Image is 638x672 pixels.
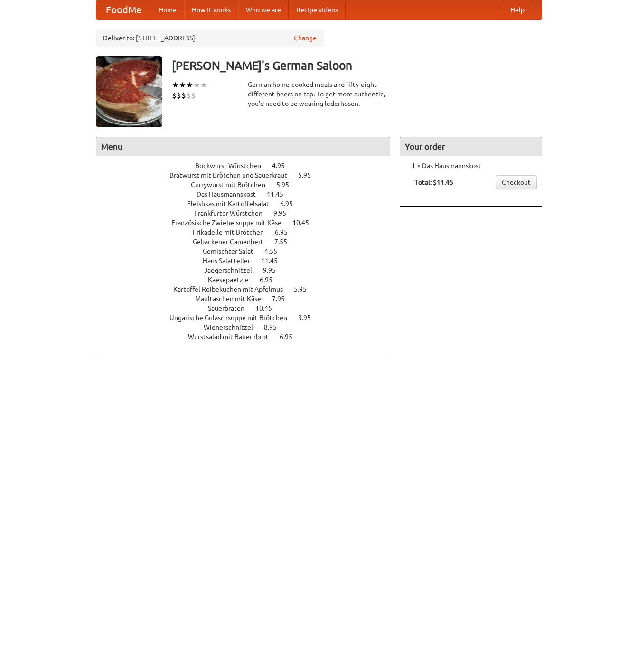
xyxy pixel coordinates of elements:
span: 9.95 [263,266,285,274]
span: 10.45 [255,304,281,312]
a: Sauerbraten 10.45 [208,304,290,312]
a: Bockwurst Würstchen 4.95 [195,162,302,170]
a: Frikadelle mit Brötchen 6.95 [193,228,305,236]
a: Gebackener Camenbert 7.55 [193,238,305,246]
span: 5.95 [298,171,320,179]
span: Gebackener Camenbert [193,238,273,246]
span: Bratwurst mit Brötchen und Sauerkraut [169,171,297,179]
b: Total: $11.45 [414,179,453,186]
span: Ungarische Gulaschsuppe mit Brötchen [169,314,297,322]
a: FoodMe [96,0,151,19]
span: Bockwurst Würstchen [195,162,271,170]
span: Französische Zwiebelsuppe mit Käse [171,219,291,227]
div: German home-cooked meals and fifty-eight different beers on tap. To get more authentic, you'd nee... [248,80,390,108]
a: Currywurst mit Brötchen 5.95 [191,181,307,189]
a: Change [294,33,317,43]
h4: Menu [96,137,390,156]
span: 6.95 [260,276,282,284]
h3: [PERSON_NAME]'s German Saloon [172,56,542,75]
span: 11.45 [267,190,293,198]
span: 6.95 [280,333,302,341]
a: Fleishkas mit Kartoffelsalat 6.95 [187,200,310,208]
a: Haus Salatteller 11.45 [203,257,295,265]
a: Kaesepaetzle 6.95 [208,276,290,284]
li: ★ [186,80,193,90]
span: Wienerschnitzel [204,323,263,331]
h4: Your order [400,137,542,156]
li: $ [172,90,177,101]
span: Das Hausmannskost [197,190,265,198]
li: $ [181,90,186,101]
span: 4.55 [264,247,287,255]
span: 9.95 [273,209,296,217]
li: 1 × Das Hausmannskost [405,161,537,170]
span: 8.95 [264,323,286,331]
span: 5.95 [294,285,316,293]
li: $ [191,90,196,101]
span: Wurstsalad mit Bauernbrot [188,333,278,341]
a: Bratwurst mit Brötchen und Sauerkraut 5.95 [169,171,328,179]
a: Who we are [238,0,289,19]
span: 7.55 [274,238,297,246]
span: Gemischter Salat [203,247,263,255]
a: Gemischter Salat 4.55 [203,247,295,255]
a: Recipe videos [289,0,346,19]
a: Französische Zwiebelsuppe mit Käse 10.45 [171,219,327,227]
span: Sauerbraten [208,304,254,312]
span: 7.95 [272,295,294,303]
span: 10.45 [292,219,319,227]
a: Wurstsalad mit Bauernbrot 6.95 [188,333,310,341]
span: Maultaschen mit Käse [195,295,271,303]
span: Frankfurter Würstchen [194,209,272,217]
li: ★ [179,80,186,90]
span: 5.95 [276,181,299,189]
span: 3.95 [298,314,320,322]
span: Haus Salatteller [203,257,260,265]
li: ★ [193,80,200,90]
div: Deliver to: [STREET_ADDRESS] [96,29,324,47]
span: Jaegerschnitzel [204,266,262,274]
span: 6.95 [280,200,302,208]
li: $ [186,90,191,101]
span: 4.95 [272,162,294,170]
img: angular.jpg [96,56,162,127]
a: How it works [184,0,238,19]
span: 11.45 [261,257,287,265]
span: Kartoffel Reibekuchen mit Apfelmus [173,285,292,293]
li: ★ [200,80,207,90]
span: Currywurst mit Brötchen [191,181,275,189]
li: $ [177,90,181,101]
span: Fleishkas mit Kartoffelsalat [187,200,279,208]
a: Jaegerschnitzel 9.95 [204,266,293,274]
span: 6.95 [275,228,297,236]
a: Checkout [496,175,537,189]
a: Frankfurter Würstchen 9.95 [194,209,304,217]
a: Home [151,0,184,19]
span: Kaesepaetzle [208,276,258,284]
span: Frikadelle mit Brötchen [193,228,273,236]
a: Help [503,0,532,19]
a: Ungarische Gulaschsuppe mit Brötchen 3.95 [169,314,328,322]
a: Maultaschen mit Käse 7.95 [195,295,302,303]
a: Das Hausmannskost 11.45 [197,190,301,198]
a: Kartoffel Reibekuchen mit Apfelmus 5.95 [173,285,324,293]
a: Wienerschnitzel 8.95 [204,323,294,331]
li: ★ [172,80,179,90]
